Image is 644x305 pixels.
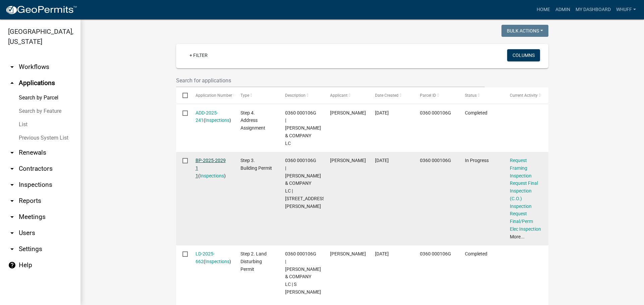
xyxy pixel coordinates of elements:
i: help [8,261,16,269]
datatable-header-cell: Select [176,87,189,103]
i: arrow_drop_down [8,63,16,71]
datatable-header-cell: Description [279,87,324,103]
span: Step 4. Address Assignment [240,110,265,131]
i: arrow_drop_down [8,181,16,189]
i: arrow_drop_down [8,197,16,205]
div: ( ) [196,250,228,265]
span: Status [465,93,477,98]
span: 07/09/2025 [375,110,389,116]
a: Admin [553,3,573,16]
datatable-header-cell: Current Activity [503,87,548,103]
a: Request Final/Perm Elec Inspection [510,211,541,232]
a: Home [534,3,553,16]
div: ( ) [196,109,228,125]
span: Step 2. Land Disturbing Permit [240,251,267,272]
i: arrow_drop_down [8,213,16,221]
a: Inspections [205,259,229,264]
a: Request Final Inspection (C.O.) Inspection [510,180,538,209]
span: Albert Arthur [330,251,366,256]
datatable-header-cell: Date Created [369,87,414,103]
span: Applicant [330,93,347,98]
div: ( ) [196,157,228,179]
a: ADD-2025-241 [196,110,218,123]
span: 0360 000106G | ARTHUR & COMPANY LC | 246 S SMITH RD [285,158,326,209]
a: BP-2025-2029 1 1 [196,158,226,178]
i: arrow_drop_up [8,79,16,87]
a: whuff [613,3,639,16]
span: 0360 000106G | ARTHUR & COMPANY LC [285,110,321,146]
datatable-header-cell: Type [234,87,279,103]
datatable-header-cell: Application Number [189,87,234,103]
span: Application Number [196,93,232,98]
a: More... [510,234,525,239]
button: Columns [507,49,540,61]
span: Parcel ID [420,93,436,98]
span: Albert Arthur [330,158,366,163]
i: arrow_drop_down [8,245,16,253]
span: Type [240,93,249,98]
input: Search for applications [176,74,485,87]
a: + Filter [184,49,213,61]
span: Completed [465,110,487,116]
span: 06/23/2025 [375,158,389,163]
span: Date Created [375,93,398,98]
i: arrow_drop_down [8,165,16,173]
a: My Dashboard [573,3,613,16]
span: Description [285,93,306,98]
i: arrow_drop_down [8,149,16,157]
a: Inspections [200,173,224,178]
span: 06/14/2025 [375,251,389,256]
datatable-header-cell: Status [459,87,503,103]
span: Current Activity [510,93,538,98]
span: Albert Arthur [330,110,366,116]
datatable-header-cell: Applicant [324,87,369,103]
span: 0360 000106G [420,158,451,163]
span: 0360 000106G | ARTHUR & COMPANY LC | S SMITH RD [285,251,321,295]
span: Completed [465,251,487,256]
datatable-header-cell: Parcel ID [414,87,459,103]
span: Step 3. Building Permit [240,158,272,171]
span: 0360 000106G [420,251,451,256]
button: Bulk Actions [501,25,548,37]
span: 0360 000106G [420,110,451,116]
i: arrow_drop_down [8,229,16,237]
a: Inspections [205,118,229,123]
a: LD-2025-662 [196,251,215,264]
a: Request Framing Inspection [510,158,532,178]
span: In Progress [465,158,489,163]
